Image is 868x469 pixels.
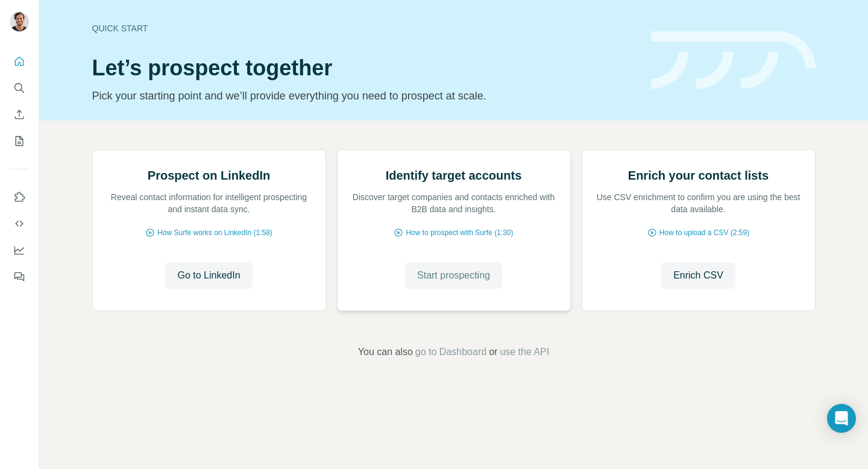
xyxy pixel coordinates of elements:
button: Quick start [10,51,29,72]
div: Quick start [92,22,637,34]
button: Enrich CSV [10,104,29,125]
p: Discover target companies and contacts enriched with B2B data and insights. [350,191,558,215]
button: Enrich CSV [661,262,735,289]
img: banner [651,31,816,90]
button: My lists [10,130,29,152]
h2: Enrich your contact lists [628,167,769,184]
span: Enrich CSV [673,268,723,283]
button: Use Surfe API [10,213,29,234]
button: Dashboard [10,239,29,261]
span: Start prospecting [417,268,490,283]
p: Reveal contact information for intelligent prospecting and instant data sync. [105,191,313,215]
p: Pick your starting point and we’ll provide everything you need to prospect at scale. [92,87,637,104]
img: Avatar [10,12,29,31]
button: Search [10,77,29,99]
div: Open Intercom Messenger [827,404,856,433]
button: Go to LinkedIn [165,262,252,289]
span: or [489,345,497,359]
h2: Identify target accounts [386,167,522,184]
h2: Prospect on LinkedIn [148,167,270,184]
button: Use Surfe on LinkedIn [10,186,29,208]
span: How to upload a CSV (2:59) [659,227,749,238]
button: go to Dashboard [415,345,486,359]
button: Feedback [10,266,29,288]
button: Start prospecting [405,262,502,289]
span: You can also [358,345,413,359]
h1: Let’s prospect together [92,56,637,80]
span: How to prospect with Surfe (1:30) [406,227,513,238]
p: Use CSV enrichment to confirm you are using the best data available. [594,191,803,215]
button: use the API [500,345,549,359]
span: How Surfe works on LinkedIn (1:58) [157,227,272,238]
span: Go to LinkedIn [177,268,240,283]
